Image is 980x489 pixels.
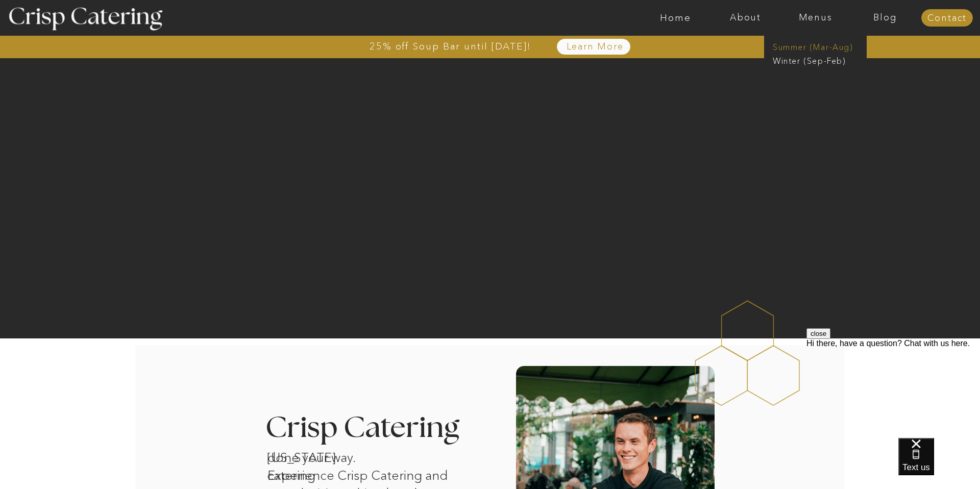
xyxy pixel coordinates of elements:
[806,328,980,451] iframe: podium webchat widget prompt
[265,413,485,444] h3: Crisp Catering
[267,449,373,462] h1: [US_STATE] catering
[898,438,980,489] iframe: podium webchat widget bubble
[710,13,780,23] a: About
[27,27,112,35] div: Domain: [DOMAIN_NAME]
[28,59,36,67] img: tab_domain_overview_orange.svg
[921,13,973,23] a: Contact
[113,60,172,67] div: Keywords by Traffic
[641,13,710,23] a: Home
[773,55,856,65] a: Winter (Sep-Feb)
[333,41,568,52] a: 25% off Soup Bar until [DATE]!
[543,42,647,52] a: Learn More
[850,13,920,23] a: Blog
[773,41,864,51] a: Summer (Mar-Aug)
[780,13,850,23] a: Menus
[39,60,91,67] div: Domain Overview
[102,59,110,67] img: tab_keywords_by_traffic_grey.svg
